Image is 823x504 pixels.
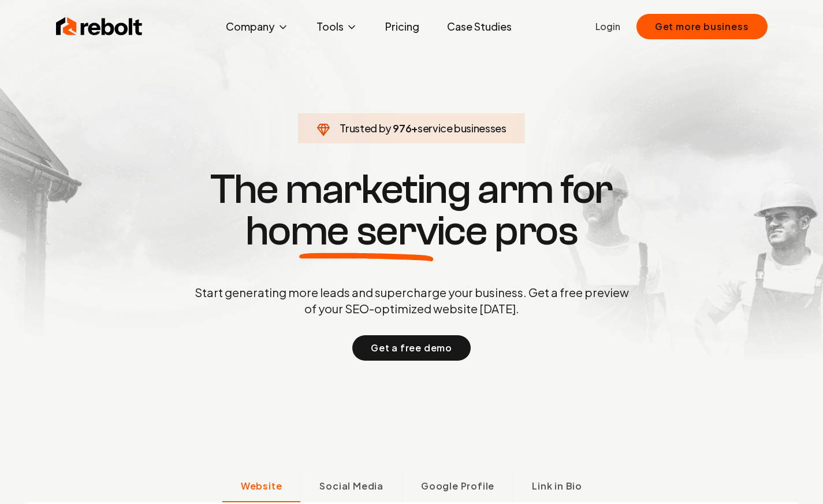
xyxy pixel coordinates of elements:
p: Start generating more leads and supercharge your business. Get a free preview of your SEO-optimiz... [192,284,631,317]
span: + [411,121,418,135]
span: Link in Bio [532,479,582,493]
h1: The marketing arm for pros [135,169,689,252]
button: Get a free demo [352,335,471,361]
span: Website [241,479,282,493]
a: Case Studies [438,15,521,38]
span: service businesses [418,121,507,135]
a: Login [595,20,620,34]
button: Website [222,472,301,502]
button: Link in Bio [513,472,601,502]
button: Tools [307,15,367,38]
button: Social Media [300,472,402,502]
button: Google Profile [402,472,513,502]
a: Pricing [376,15,429,38]
button: Company [217,15,298,38]
img: Rebolt Logo [56,15,143,38]
span: Trusted by [340,121,391,135]
span: 976 [393,120,411,136]
span: Google Profile [421,479,494,493]
span: Social Media [319,479,383,493]
span: home service [245,210,487,252]
button: Get more business [636,14,768,39]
